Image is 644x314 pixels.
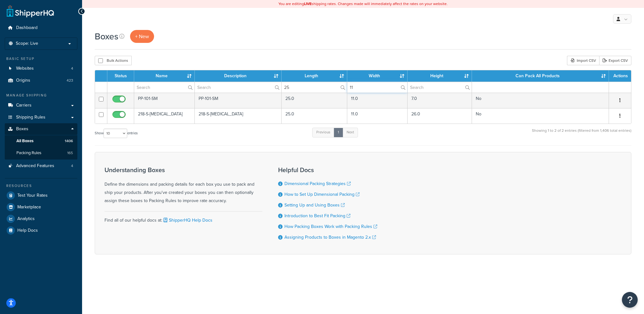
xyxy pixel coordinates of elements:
input: Search [282,82,347,93]
a: How to Set Up Dimensional Packing [284,191,360,198]
a: Boxes [5,123,77,135]
td: 7.0 [408,93,472,108]
input: Search [408,82,472,93]
th: Actions [609,70,631,82]
span: Help Docs [17,228,38,233]
a: Test Your Rates [5,190,77,201]
label: Show entries [95,129,138,138]
span: Dashboard [16,25,38,31]
a: Help Docs [5,225,77,236]
h3: Understanding Boxes [104,166,262,173]
button: Bulk Actions [95,56,132,65]
span: 1406 [65,138,73,144]
div: Find all of our helpful docs at: [104,211,262,224]
span: Packing Rules [16,150,41,156]
h1: Boxes [95,30,118,43]
a: All Boxes 1406 [5,135,77,147]
td: 11.0 [347,93,408,108]
div: Resources [5,183,77,189]
input: Search [134,82,194,93]
a: Marketplace [5,201,77,213]
a: Next [343,128,358,137]
a: + New [130,30,154,43]
td: PP-101-SM [195,93,282,108]
td: No [472,93,609,108]
th: Height : activate to sort column ascending [408,70,472,82]
b: LIVE [304,1,312,7]
td: 26.0 [408,108,472,124]
li: Boxes [5,123,77,159]
span: Websites [16,66,34,71]
th: Length : activate to sort column ascending [282,70,347,82]
span: 165 [67,150,73,156]
span: Origins [16,78,30,83]
select: Showentries [104,129,127,138]
a: Dimensional Packing Strategies [284,180,351,187]
a: Setting Up and Using Boxes [284,202,345,208]
li: Packing Rules [5,147,77,159]
button: Open Resource Center [622,292,638,308]
td: 25.0 [282,93,347,108]
span: + New [135,33,149,40]
a: Dashboard [5,22,77,34]
td: 218-S-[MEDICAL_DATA] [195,108,282,124]
th: Description : activate to sort column ascending [195,70,282,82]
a: Assigning Products to Boxes in Magento 2.x [284,234,376,241]
th: Status [107,70,134,82]
input: Search [347,82,407,93]
td: 25.0 [282,108,347,124]
span: All Boxes [16,138,33,144]
a: How Packing Boxes Work with Packing Rules [284,223,377,230]
a: 1 [334,128,343,137]
span: 4 [71,66,73,71]
th: Name : activate to sort column ascending [134,70,195,82]
li: Origins [5,75,77,86]
div: Define the dimensions and packing details for each box you use to pack and ship your products. Af... [104,166,262,205]
li: All Boxes [5,135,77,147]
td: PP-101-SM [134,93,195,108]
a: Shipping Rules [5,112,77,123]
span: Test Your Rates [17,193,48,198]
input: Search [195,82,281,93]
div: Basic Setup [5,56,77,61]
div: Import CSV [567,56,599,65]
td: 11.0 [347,108,408,124]
li: Advanced Features [5,160,77,172]
a: Carriers [5,100,77,111]
a: Analytics [5,213,77,224]
a: Introduction to Best Fit Packing [284,212,350,219]
span: Marketplace [17,205,41,210]
span: Advanced Features [16,163,54,169]
span: 423 [67,78,73,83]
span: Scope: Live [16,41,38,46]
span: Analytics [17,216,35,222]
th: Can Pack All Products : activate to sort column ascending [472,70,609,82]
span: Boxes [16,126,28,132]
a: Websites 4 [5,63,77,74]
div: Manage Shipping [5,93,77,98]
a: ShipperHQ Home [7,5,54,17]
span: 4 [71,163,73,169]
a: Origins 423 [5,75,77,86]
div: Showing 1 to 2 of 2 entries (filtered from 1,406 total entries) [532,127,631,141]
span: Carriers [16,103,32,108]
td: 218-S-[MEDICAL_DATA] [134,108,195,124]
li: Websites [5,63,77,74]
a: Previous [312,128,334,137]
td: No [472,108,609,124]
a: Export CSV [599,56,631,65]
a: Advanced Features 4 [5,160,77,172]
span: Shipping Rules [16,115,45,120]
a: Packing Rules 165 [5,147,77,159]
th: Width : activate to sort column ascending [347,70,408,82]
h3: Helpful Docs [278,166,377,173]
a: ShipperHQ Help Docs [162,217,212,224]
